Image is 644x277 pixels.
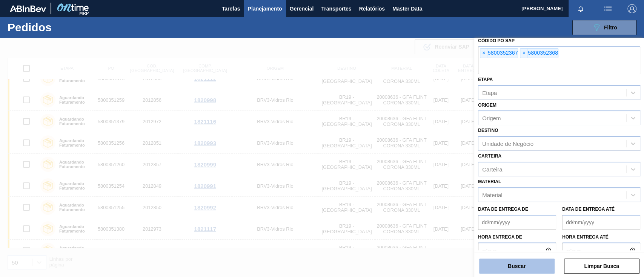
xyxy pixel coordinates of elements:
label: Destino [478,128,498,133]
div: Origem [482,115,501,121]
h1: Pedidos [8,23,118,32]
span: × [520,49,527,58]
label: Hora entrega de [478,232,556,243]
span: Master Data [392,4,422,13]
button: Filtro [572,20,636,35]
label: Origem [478,103,496,108]
label: Hora entrega até [562,232,640,243]
label: Carteira [478,153,501,159]
label: Material [478,179,501,184]
span: Tarefas [222,4,240,13]
img: Logout [627,4,636,13]
span: Transportes [321,4,351,13]
div: 5800352367 [480,48,518,58]
div: Carteira [482,166,502,172]
label: Códido PO SAP [478,38,515,43]
img: userActions [603,4,612,13]
label: Data de Entrega de [478,207,528,212]
div: Etapa [482,89,497,96]
span: Relatórios [359,4,384,13]
img: TNhmsLtSVTkK8tSr43FrP2fwEKptu5GPRR3wAAAABJRU5ErkJggg== [10,5,46,12]
input: dd/mm/yyyy [478,215,556,230]
span: Filtro [604,24,617,31]
div: 5800352368 [520,48,558,58]
label: Etapa [478,77,493,82]
div: Unidade de Negócio [482,141,533,147]
input: dd/mm/yyyy [562,215,640,230]
div: Material [482,191,502,198]
span: × [480,49,487,58]
span: Gerencial [290,4,314,13]
label: Data de Entrega até [562,207,615,212]
button: Notificações [569,3,593,14]
span: Planejamento [247,4,282,13]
